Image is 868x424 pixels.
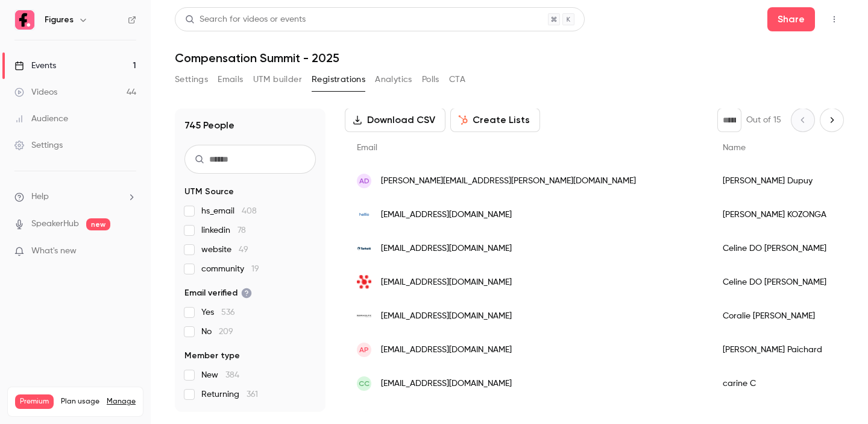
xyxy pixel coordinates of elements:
button: Emails [218,70,243,89]
span: No [201,326,233,338]
div: Videos [14,86,57,98]
span: Name [723,144,746,152]
button: Next page [820,108,844,132]
img: arkett.com [357,275,371,290]
h1: Compensation Summit - 2025 [175,51,844,65]
span: [EMAIL_ADDRESS][DOMAIN_NAME] [381,378,512,390]
button: Polls [422,70,439,89]
h1: 745 People [184,118,234,133]
button: Share [767,7,815,31]
span: [EMAIL_ADDRESS][DOMAIN_NAME] [381,209,512,221]
span: Plan usage [61,397,99,407]
span: Email verified [184,287,252,299]
span: Yes [201,306,235,318]
button: Download CSV [345,108,445,132]
div: [PERSON_NAME] KOZONGA [711,198,861,232]
span: hs_email [201,205,257,217]
button: Settings [175,70,208,89]
span: 209 [219,327,233,336]
button: Registrations [312,70,365,89]
div: Celine DO [PERSON_NAME] [711,265,861,299]
a: SpeakerHub [31,218,79,230]
img: hellio.com [357,207,371,222]
span: UTM Source [184,186,234,198]
div: Coralie [PERSON_NAME] [711,299,861,333]
span: community [201,263,259,275]
h6: Figures [45,14,74,26]
img: dermaceutic.com [357,315,371,317]
span: 19 [251,265,259,273]
span: [EMAIL_ADDRESS][DOMAIN_NAME] [381,411,512,424]
span: [EMAIL_ADDRESS][DOMAIN_NAME] [381,310,512,323]
span: Premium [15,394,54,409]
span: 536 [221,308,235,317]
div: [PERSON_NAME] Dupuy [711,164,861,198]
p: Out of 15 [746,114,781,126]
span: 384 [225,371,239,379]
button: UTM builder [253,70,302,89]
div: Events [14,60,56,72]
button: Analytics [375,70,412,89]
span: new [86,218,110,230]
img: tarkett.com [357,241,371,256]
span: Returning [201,388,258,400]
li: help-dropdown-opener [14,191,136,203]
span: What's new [31,245,77,258]
span: website [201,244,248,256]
span: Member type [184,350,240,362]
span: 49 [239,245,248,254]
a: Manage [107,397,136,407]
div: Search for videos or events [185,13,306,26]
span: Help [31,191,49,203]
span: New [201,369,239,381]
span: [EMAIL_ADDRESS][DOMAIN_NAME] [381,242,512,255]
span: cC [359,378,370,389]
span: [EMAIL_ADDRESS][DOMAIN_NAME] [381,344,512,356]
span: [EMAIL_ADDRESS][DOMAIN_NAME] [381,276,512,289]
span: 408 [242,207,257,215]
div: Audience [14,113,68,125]
span: 361 [247,390,258,399]
div: carine C [711,367,861,400]
div: Celine DO [PERSON_NAME] [711,232,861,265]
span: AP [359,344,369,355]
div: [PERSON_NAME] Paichard [711,333,861,367]
img: Figures [15,10,34,30]
span: linkedin [201,224,246,236]
button: Create Lists [450,108,540,132]
span: [PERSON_NAME][EMAIL_ADDRESS][PERSON_NAME][DOMAIN_NAME] [381,175,636,188]
span: 78 [237,226,246,235]
div: Settings [14,139,63,151]
button: CTA [449,70,465,89]
iframe: Noticeable Trigger [122,246,136,257]
span: AD [359,176,370,186]
span: Email [357,144,377,152]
